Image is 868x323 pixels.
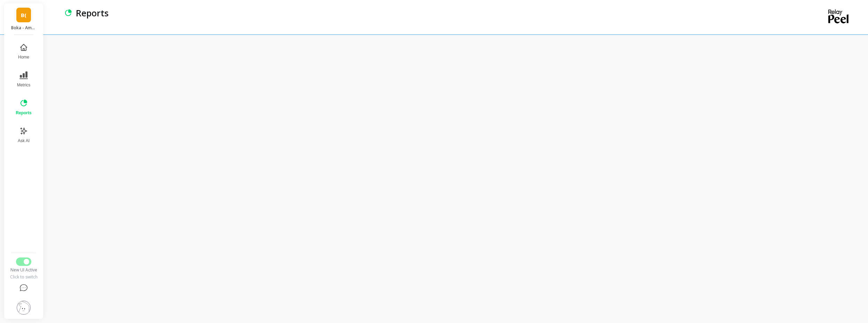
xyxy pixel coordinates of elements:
[76,7,109,19] p: Reports
[16,257,31,266] button: Switch to Legacy UI
[9,280,38,297] button: Help
[58,48,854,309] iframe: Omni Embed
[11,25,37,31] p: Boka - Amazon (Essor)
[11,67,35,92] button: Metrics
[21,11,26,19] span: B(
[17,82,31,88] span: Metrics
[9,274,38,280] div: Click to switch
[16,110,31,116] span: Reports
[18,54,29,60] span: Home
[17,301,31,315] img: profile picture
[18,138,30,144] span: Ask AI
[11,123,35,148] button: Ask AI
[9,297,38,319] button: Settings
[11,95,35,120] button: Reports
[11,39,35,64] button: Home
[9,267,38,273] div: New UI Active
